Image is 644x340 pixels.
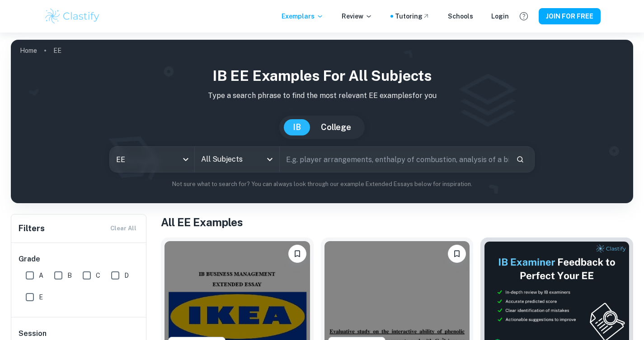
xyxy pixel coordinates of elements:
p: EE [53,46,61,56]
span: A [39,270,43,280]
button: Help and Feedback [516,9,531,24]
a: Schools [448,11,473,21]
a: Login [491,11,509,21]
span: B [67,270,72,280]
button: Open [263,153,276,166]
span: E [39,292,43,302]
p: Exemplars [282,11,324,21]
a: Tutoring [395,11,430,21]
button: College [312,119,360,135]
img: Clastify logo [44,7,101,25]
img: profile cover [11,40,633,203]
button: Please log in to bookmark exemplars [448,245,466,263]
span: D [124,270,129,280]
h1: All EE Examples [161,214,633,230]
button: JOIN FOR FREE [539,8,601,24]
button: IB [284,119,310,135]
p: Not sure what to search for? You can always look through our example Extended Essays below for in... [18,180,626,189]
p: Type a search phrase to find the most relevant EE examples for you [18,90,626,101]
h1: IB EE examples for all subjects [18,65,626,87]
p: Review [342,11,372,21]
button: Please log in to bookmark exemplars [288,245,306,263]
span: C [96,270,100,280]
button: Search [512,152,528,167]
div: EE [110,147,194,172]
a: Home [20,44,37,57]
input: E.g. player arrangements, enthalpy of combustion, analysis of a big city... [280,147,509,172]
h6: Filters [19,222,45,235]
h6: Grade [19,254,140,265]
